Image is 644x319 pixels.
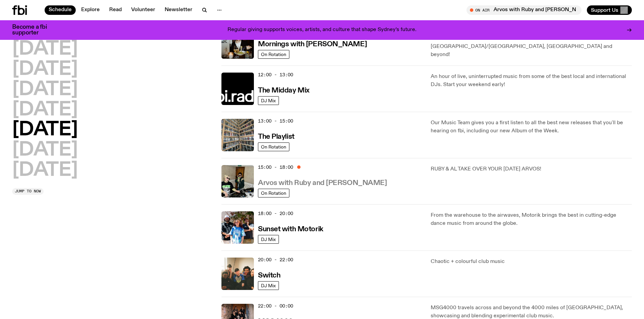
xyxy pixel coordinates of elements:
a: DJ Mix [258,281,279,290]
a: On Rotation [258,189,289,197]
a: DJ Mix [258,96,279,105]
a: On Rotation [258,50,289,59]
a: Read [105,5,126,15]
span: Jump to now [15,189,41,193]
span: 20:00 - 22:00 [258,257,293,263]
a: DJ Mix [258,235,279,244]
h3: Arvos with Ruby and [PERSON_NAME] [258,180,387,187]
a: Newsletter [161,5,196,15]
button: [DATE] [12,80,78,99]
a: On Rotation [258,142,289,151]
button: [DATE] [12,141,78,160]
span: On Rotation [261,144,286,149]
a: Schedule [45,5,76,15]
span: DJ Mix [261,237,276,242]
img: A warm film photo of the switch team sitting close together. from left to right: Cedar, Lau, Sand... [221,258,254,290]
button: [DATE] [12,40,78,59]
p: Chaotic + colourful club music [431,258,632,266]
a: Arvos with Ruby and [PERSON_NAME] [258,178,387,187]
h3: Switch [258,272,280,279]
h3: The Midday Mix [258,87,310,94]
a: Mornings with [PERSON_NAME] [258,39,367,48]
span: 15:00 - 18:00 [258,164,293,170]
span: On Rotation [261,52,286,57]
button: [DATE] [12,161,78,180]
img: A corner shot of the fbi music library [221,119,254,151]
button: [DATE] [12,60,78,79]
button: Jump to now [12,188,44,195]
button: [DATE] [12,101,78,119]
p: Our Music Team gives you a first listen to all the best new releases that you'll be hearing on fb... [431,119,632,135]
a: The Midday Mix [258,86,310,94]
span: DJ Mix [261,98,276,103]
a: The Playlist [258,132,294,140]
span: 12:00 - 13:00 [258,72,293,78]
span: On Rotation [261,190,286,195]
button: [DATE] [12,121,78,139]
h3: Become a fbi supporter [12,24,55,36]
img: Andrew, Reenie, and Pat stand in a row, smiling at the camera, in dappled light with a vine leafe... [221,211,254,244]
img: Sam blankly stares at the camera, brightly lit by a camera flash wearing a hat collared shirt and... [221,26,254,59]
p: An hour of live, uninterrupted music from some of the best local and international DJs. Start you... [431,73,632,89]
a: Volunteer [127,5,159,15]
h3: Sunset with Motorik [258,226,323,233]
h3: The Playlist [258,133,294,140]
a: Switch [258,271,280,279]
h3: Mornings with [PERSON_NAME] [258,41,367,48]
img: Ruby wears a Collarbones t shirt and pretends to play the DJ decks, Al sings into a pringles can.... [221,165,254,197]
p: [PERSON_NAME] gets you in the [DATE] spirit with inane holidays, sport, pop culture and the best ... [431,26,632,59]
p: RUBY & AL TAKE OVER YOUR [DATE] ARVOS! [431,165,632,173]
p: Regular giving supports voices, artists, and culture that shape Sydney’s future. [228,27,416,33]
a: Sunset with Motorik [258,224,323,233]
button: Support Us [587,5,632,15]
span: DJ Mix [261,283,276,288]
span: 22:00 - 00:00 [258,303,293,309]
span: 13:00 - 15:00 [258,118,293,124]
a: Explore [77,5,104,15]
span: Support Us [591,7,618,13]
p: From the warehouse to the airwaves, Motorik brings the best in cutting-edge dance music from arou... [431,211,632,228]
button: On AirArvos with Ruby and [PERSON_NAME] [467,5,581,15]
span: 18:00 - 20:00 [258,210,293,217]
